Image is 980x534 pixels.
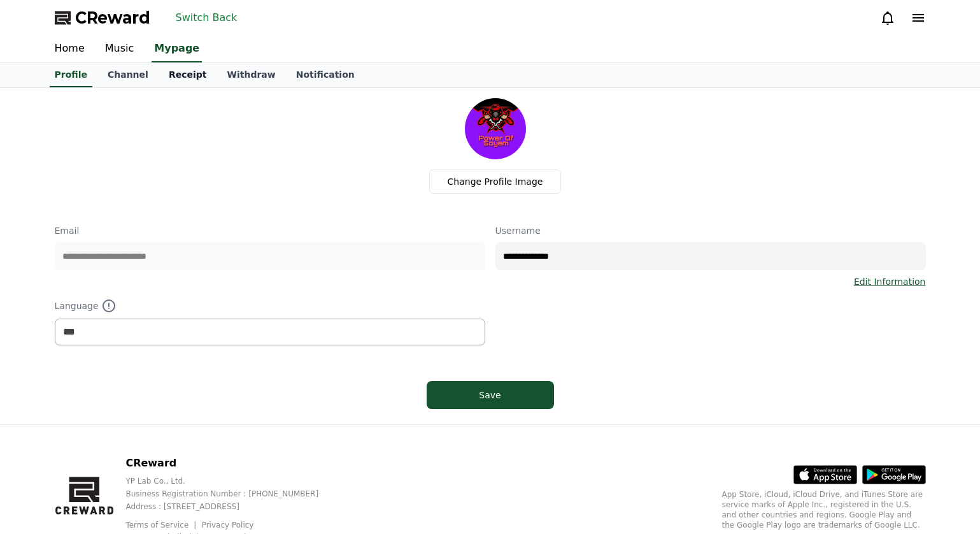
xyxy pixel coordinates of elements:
p: Email [55,224,485,237]
a: Profile [50,63,92,87]
div: Save [452,389,529,401]
button: Switch Back [171,8,243,28]
p: YP Lab Co., Ltd. [125,476,339,486]
button: Save [427,381,554,409]
p: Language [55,298,485,314]
a: Withdraw [217,63,285,87]
p: Business Registration Number : [PHONE_NUMBER] [125,489,339,499]
a: Edit Information [854,275,926,288]
p: CReward [125,456,339,471]
a: Receipt [159,63,217,87]
p: App Store, iCloud, iCloud Drive, and iTunes Store are service marks of Apple Inc., registered in ... [722,489,926,530]
p: Address : [STREET_ADDRESS] [125,502,339,512]
a: CReward [55,8,150,28]
a: Privacy Policy [202,521,254,530]
a: Music [95,36,145,62]
span: CReward [75,8,150,28]
a: Terms of Service [125,521,198,530]
img: profile_image [465,98,526,159]
label: Change Profile Image [429,170,562,194]
a: Mypage [152,36,202,62]
a: Channel [97,63,159,87]
p: Username [495,224,926,237]
a: Home [45,36,95,62]
a: Notification [286,63,365,87]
